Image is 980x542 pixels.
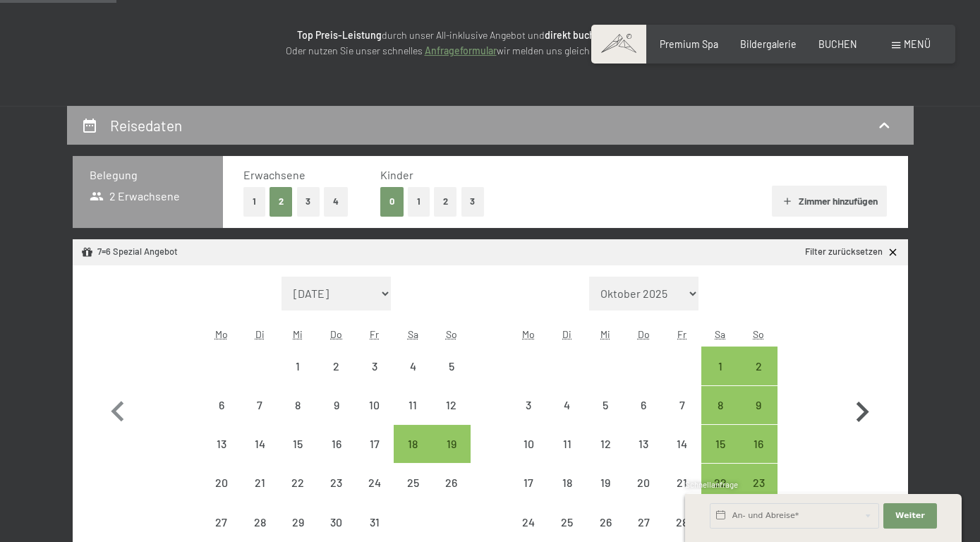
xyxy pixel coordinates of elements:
div: 10 [357,399,392,435]
div: Anreise nicht möglich [241,503,279,541]
div: 1 [280,361,315,396]
abbr: Donnerstag [330,328,342,340]
div: 3 [511,399,546,435]
div: 17 [511,477,546,512]
abbr: Donnerstag [638,328,650,340]
div: Wed Oct 29 2025 [279,503,317,541]
div: 15 [703,438,738,474]
div: 17 [357,438,392,474]
div: Mon Oct 13 2025 [202,425,241,463]
div: Sun Oct 19 2025 [432,425,470,463]
a: Anfrageformular [425,44,497,56]
div: 16 [319,438,354,474]
div: 11 [550,438,585,474]
abbr: Samstag [715,328,725,340]
strong: Top Preis-Leistung [297,29,382,41]
div: Anreise möglich [701,386,739,424]
div: 22 [703,477,738,512]
span: Erwachsene [243,168,306,181]
div: Anreise nicht möglich [509,425,548,463]
div: Sat Oct 04 2025 [394,347,432,385]
div: 19 [588,477,623,512]
a: Premium Spa [660,38,718,50]
div: Anreise nicht möglich [548,503,586,541]
div: Anreise nicht möglich [394,386,432,424]
div: Sat Nov 01 2025 [701,347,739,385]
div: 20 [204,477,239,512]
abbr: Dienstag [255,328,265,340]
div: Wed Nov 26 2025 [586,503,624,541]
div: Fri Oct 24 2025 [356,464,394,502]
div: 7 [242,399,277,435]
div: 11 [395,399,430,435]
div: Anreise nicht möglich [586,386,624,424]
div: Tue Nov 25 2025 [548,503,586,541]
div: Anreise nicht möglich [202,464,241,502]
div: 20 [626,477,661,512]
div: Fri Oct 10 2025 [356,386,394,424]
div: Anreise nicht möglich [317,347,356,385]
div: Sat Oct 25 2025 [394,464,432,502]
div: Anreise nicht möglich [509,386,548,424]
div: Anreise nicht möglich [279,503,317,541]
div: Anreise nicht möglich [317,464,356,502]
span: 2 Erwachsene [90,188,181,204]
div: 1 [703,361,738,396]
div: Mon Oct 06 2025 [202,386,241,424]
div: Anreise nicht möglich [624,425,663,463]
button: Nächster Monat [842,277,883,542]
div: Anreise nicht möglich [202,386,241,424]
a: Filter zurücksetzen [805,246,899,258]
p: durch unser All-inklusive Angebot und zum ! Oder nutzen Sie unser schnelles wir melden uns gleich... [180,28,801,59]
div: Tue Nov 04 2025 [548,386,586,424]
div: Anreise nicht möglich [624,386,663,424]
div: Anreise nicht möglich [509,464,548,502]
abbr: Sonntag [446,328,457,340]
div: 9 [319,399,354,435]
div: 8 [703,399,738,435]
div: Anreise nicht möglich [586,425,624,463]
div: Anreise nicht möglich [317,503,356,541]
button: 0 [380,187,404,216]
a: BUCHEN [818,38,857,50]
div: Anreise nicht möglich [432,386,470,424]
div: Fri Nov 21 2025 [663,464,701,502]
div: 23 [319,477,354,512]
span: Weiter [895,510,925,522]
div: 12 [433,399,468,435]
div: Anreise nicht möglich [279,464,317,502]
div: Tue Oct 28 2025 [241,503,279,541]
div: Anreise nicht möglich [624,503,663,541]
div: Anreise nicht möglich [394,347,432,385]
div: Mon Oct 27 2025 [202,503,241,541]
div: Wed Nov 19 2025 [586,464,624,502]
div: Thu Nov 27 2025 [624,503,663,541]
div: 12 [588,438,623,474]
div: 8 [280,399,315,435]
div: Wed Nov 12 2025 [586,425,624,463]
div: Anreise nicht möglich [586,464,624,502]
div: Mon Oct 20 2025 [202,464,241,502]
div: 25 [395,477,430,512]
div: Anreise nicht möglich [394,464,432,502]
div: Mon Nov 17 2025 [509,464,548,502]
div: Thu Nov 13 2025 [624,425,663,463]
div: 21 [242,477,277,512]
div: 9 [741,399,776,435]
button: 3 [297,187,320,216]
div: Anreise möglich [739,347,778,385]
div: Tue Nov 18 2025 [548,464,586,502]
abbr: Sonntag [753,328,764,340]
div: 4 [395,361,430,396]
div: Anreise nicht möglich [317,386,356,424]
div: Tue Oct 21 2025 [241,464,279,502]
div: 23 [741,477,776,512]
span: Kinder [380,168,413,181]
div: 7 [664,399,699,435]
div: Anreise nicht möglich [356,425,394,463]
div: Sat Nov 08 2025 [701,386,739,424]
div: Mon Nov 03 2025 [509,386,548,424]
span: Menü [904,38,931,50]
div: Thu Nov 06 2025 [624,386,663,424]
